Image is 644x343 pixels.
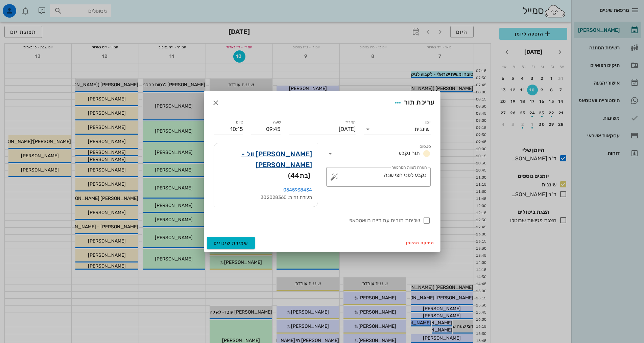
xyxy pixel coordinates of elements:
[273,120,281,125] label: שעה
[420,144,431,149] label: סטטוס
[345,120,356,125] label: תאריך
[207,237,255,249] button: שמירת שינויים
[414,126,429,132] div: שיננית
[399,150,420,156] span: תור נקבע
[283,187,312,193] a: 0545938434
[391,165,426,170] label: הערה לצוות המרפאה
[214,217,420,224] label: שליחת תורים עתידיים בוואטסאפ
[403,238,437,248] button: מחיקה מהיומן
[392,97,434,109] div: עריכת תור
[214,240,248,246] span: שמירת שינויים
[219,148,312,170] a: [PERSON_NAME] וול - [PERSON_NAME]
[425,120,431,125] label: יומן
[364,124,431,135] div: יומןשיננית
[290,171,300,180] span: 44
[219,194,312,201] div: תעודת זהות: 302028360
[406,241,435,245] span: מחיקה מהיומן
[288,170,311,181] span: (בת )
[326,148,431,159] div: סטטוסתור נקבע
[236,120,243,125] label: סיום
